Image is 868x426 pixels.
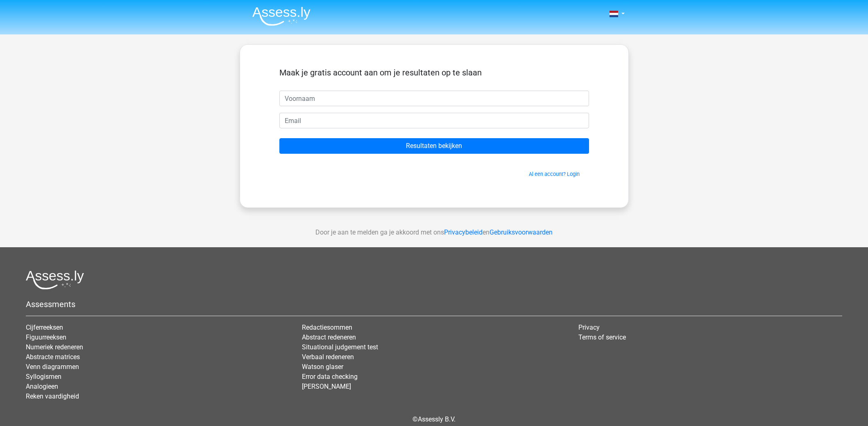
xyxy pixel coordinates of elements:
a: Venn diagrammen [26,363,79,371]
input: Email [279,113,589,128]
a: Error data checking [302,373,358,380]
a: Privacybeleid [444,228,483,236]
a: Numeriek redeneren [26,343,83,351]
a: Cijferreeksen [26,323,63,331]
a: Watson glaser [302,363,343,371]
a: Verbaal redeneren [302,353,354,361]
a: Privacy [578,323,600,331]
a: Assessly B.V. [418,415,456,423]
a: Terms of service [578,333,626,341]
a: Al een account? Login [529,171,580,177]
input: Resultaten bekijken [279,138,589,154]
img: Assessly logo [26,270,84,289]
h5: Assessments [26,299,842,309]
a: Abstract redeneren [302,333,356,341]
a: Abstracte matrices [26,353,80,361]
a: Syllogismen [26,373,61,380]
h5: Maak je gratis account aan om je resultaten op te slaan [279,68,589,77]
a: Gebruiksvoorwaarden [490,228,553,236]
a: Figuurreeksen [26,333,66,341]
a: Reken vaardigheid [26,392,79,400]
a: [PERSON_NAME] [302,383,351,390]
input: Voornaam [279,91,589,106]
a: Redactiesommen [302,323,352,331]
a: Situational judgement test [302,343,378,351]
img: Assessly [252,7,310,26]
a: Analogieen [26,383,58,390]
